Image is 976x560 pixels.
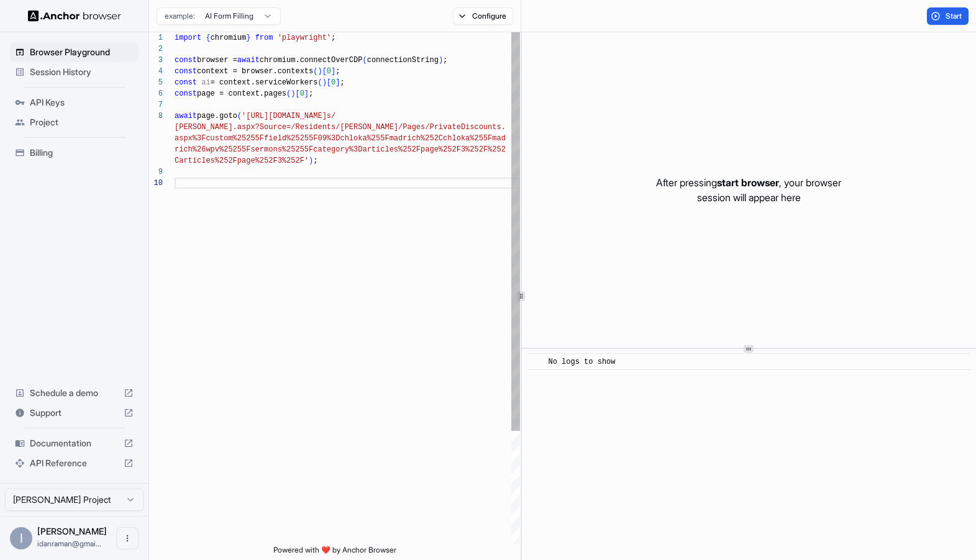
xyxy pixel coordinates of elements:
div: 5 [149,77,163,88]
span: API Reference [30,457,119,469]
div: 7 [149,99,163,111]
span: import [175,34,201,42]
span: idanraman@gmail.com [37,539,101,548]
span: ; [443,56,447,65]
span: ​ [533,356,539,368]
span: aspx%3Fcustom%25255Ffield%25255F09%3Dchloka%255Fma [175,134,398,143]
span: rich%26wpv%25255Fsermons%25255Fcategory%3Darticles [175,145,398,154]
span: Billing [30,147,134,159]
span: { [206,34,210,42]
div: 10 [149,178,163,189]
span: ( [286,89,291,98]
span: ] [331,67,335,76]
span: 'playwright' [278,34,331,42]
button: Start [927,7,969,25]
div: 6 [149,88,163,99]
span: Schedule a demo [30,387,119,399]
span: ( [313,67,317,76]
span: ; [335,67,340,76]
div: Browser Playground [10,42,139,62]
span: s/ [327,112,335,120]
span: ; [340,78,344,87]
span: const [175,56,197,65]
span: Browser Playground [30,46,134,58]
div: 2 [149,43,163,55]
span: ; [309,89,313,98]
span: ; [331,34,335,42]
span: '[URL][DOMAIN_NAME] [242,112,327,120]
span: Idan Raman [37,526,107,536]
span: Project [30,116,134,129]
div: 9 [149,166,163,178]
span: start browser [717,176,779,189]
span: ] [304,89,309,98]
div: API Keys [10,93,139,112]
div: I [10,527,32,549]
span: [ [322,67,327,76]
div: Schedule a demo [10,383,139,403]
span: connectionString [367,56,439,65]
span: const [175,89,197,98]
span: [PERSON_NAME].aspx?Source=/Residents/[PERSON_NAME]/Pages/Private [175,123,461,132]
span: drich%252Cchloka%255Fmad [398,134,506,143]
span: const [175,78,197,87]
span: Carticles%252Fpage%252F3%252F' [175,156,309,165]
span: Support [30,407,119,419]
span: example: [165,11,195,21]
span: ) [439,56,443,65]
span: ) [322,78,327,87]
span: Start [946,11,963,21]
span: ( [317,78,322,87]
div: 4 [149,66,163,77]
span: Documentation [30,437,119,449]
img: Anchor Logo [28,10,121,22]
span: } [246,34,250,42]
span: ( [237,112,242,120]
span: page.goto [197,112,237,120]
span: Discounts. [461,123,506,132]
span: chromium.connectOverCDP [260,56,363,65]
span: context = browser.contexts [197,67,313,76]
span: [ [295,89,299,98]
span: browser = [197,56,237,65]
span: const [175,67,197,76]
span: ( [362,56,367,65]
span: ) [291,89,295,98]
span: No logs to show [548,358,615,366]
span: page = context.pages [197,89,286,98]
div: Billing [10,143,139,163]
button: Configure [453,7,513,25]
div: Documentation [10,433,139,453]
span: ) [317,67,322,76]
span: chromium [211,34,247,42]
span: from [255,34,273,42]
button: Open menu [116,527,139,549]
div: 1 [149,32,163,43]
span: ; [313,156,317,165]
div: 3 [149,55,163,66]
span: await [237,56,260,65]
span: ] [335,78,340,87]
div: 8 [149,111,163,122]
div: Support [10,403,139,423]
div: Project [10,112,139,132]
span: Session History [30,66,134,78]
span: ai [201,78,210,87]
span: = context.serviceWorkers [211,78,318,87]
span: await [175,112,197,120]
span: 0 [300,89,304,98]
div: Session History [10,62,139,82]
span: 0 [331,78,335,87]
span: %252Fpage%252F3%252F%252 [398,145,506,154]
div: API Reference [10,453,139,473]
span: ) [309,156,313,165]
p: After pressing , your browser session will appear here [656,175,841,205]
span: 0 [327,67,331,76]
span: [ [327,78,331,87]
span: Powered with ❤️ by Anchor Browser [273,545,396,560]
span: API Keys [30,96,134,109]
